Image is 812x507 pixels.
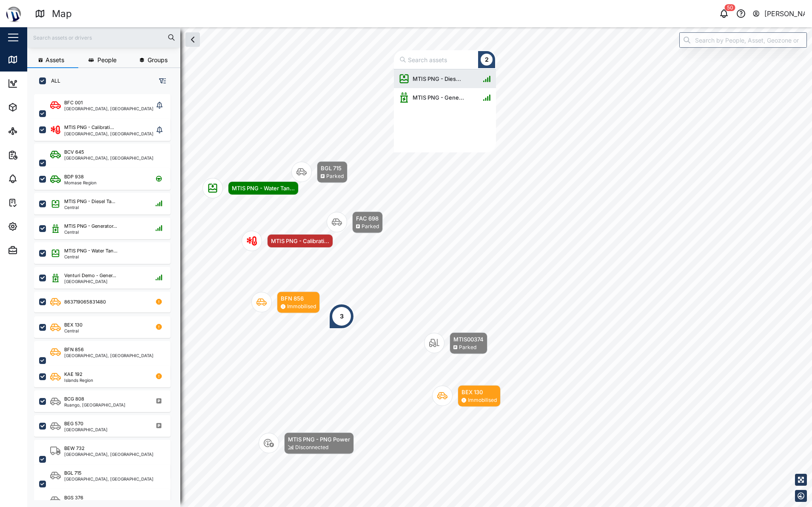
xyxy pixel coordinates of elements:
[424,332,487,354] div: Map marker
[64,279,116,284] div: [GEOGRAPHIC_DATA]
[64,395,84,403] div: BCG 808
[64,156,154,160] div: [GEOGRAPHIC_DATA], [GEOGRAPHIC_DATA]
[22,55,41,64] div: Map
[251,292,320,313] div: Map marker
[398,52,496,67] input: Search assets
[22,222,52,231] div: Settings
[64,470,82,477] div: BGL 715
[64,247,117,255] div: MTIS PNG - Water Tan...
[64,205,115,209] div: Central
[46,77,60,84] label: ALL
[321,164,344,172] div: BGL 715
[64,149,84,156] div: BCV 645
[752,8,805,20] button: [PERSON_NAME]
[64,420,83,427] div: BEG 570
[27,27,812,507] canvas: Map
[232,184,295,192] div: MTIS PNG - Water Tan...
[356,214,379,223] div: FAC 698
[288,435,350,444] div: MTIS PNG - PNG Power
[453,335,484,344] div: MTIS00374
[259,433,354,454] div: Map marker
[202,178,299,198] div: Map marker
[64,346,84,353] div: BFN 856
[52,6,72,21] div: Map
[725,4,735,11] div: 50
[409,74,464,83] div: MTIS PNG - Dies...
[64,198,115,205] div: MTIS PNG - Diesel Ta...
[394,50,496,152] div: Map marker
[64,378,93,382] div: Islands Region
[64,124,114,131] div: MTIS PNG - Calibrati...
[409,93,467,102] div: MTIS PNG - Gene...
[97,57,117,63] span: People
[329,304,354,329] div: Map marker
[394,69,496,152] div: grid
[64,445,85,452] div: BEW 732
[22,246,47,255] div: Admin
[242,231,333,251] div: Map marker
[22,126,43,136] div: Sites
[462,388,497,396] div: BEX 130
[432,385,501,407] div: Map marker
[22,174,48,183] div: Alarms
[64,329,83,333] div: Central
[287,303,316,311] div: Immobilised
[46,57,64,63] span: Assets
[64,371,83,378] div: KAE 192
[362,223,379,231] div: Parked
[64,452,154,456] div: [GEOGRAPHIC_DATA], [GEOGRAPHIC_DATA]
[291,161,348,183] div: Map marker
[64,230,117,234] div: Central
[64,321,83,329] div: BEX 130
[64,494,83,501] div: BGS 376
[64,477,154,481] div: [GEOGRAPHIC_DATA], [GEOGRAPHIC_DATA]
[64,106,154,111] div: [GEOGRAPHIC_DATA], [GEOGRAPHIC_DATA]
[32,31,175,44] input: Search assets or drivers
[468,396,497,404] div: Immobilised
[295,444,328,452] div: Disconnected
[22,103,48,112] div: Assets
[271,237,329,245] div: MTIS PNG - Calibrati...
[64,403,125,407] div: Ruango, [GEOGRAPHIC_DATA]
[326,172,344,180] div: Parked
[4,4,23,23] img: Main Logo
[64,223,117,230] div: MTIS PNG - Generator...
[485,55,489,64] div: 2
[64,255,117,259] div: Central
[764,9,805,19] div: [PERSON_NAME]
[327,212,383,233] div: Map marker
[64,99,83,106] div: BFC 001
[679,32,807,48] input: Search by People, Asset, Geozone or Place
[340,312,344,321] div: 3
[459,344,476,352] div: Parked
[64,173,84,180] div: BDP 938
[22,150,51,160] div: Reports
[22,198,46,207] div: Tasks
[64,272,116,279] div: Venturi Demo - Gener...
[34,91,180,500] div: grid
[64,180,97,185] div: Momase Region
[22,79,60,88] div: Dashboard
[64,353,154,358] div: [GEOGRAPHIC_DATA], [GEOGRAPHIC_DATA]
[148,57,168,63] span: Groups
[64,298,106,306] div: 863719065831480
[281,294,316,303] div: BFN 856
[64,427,108,432] div: [GEOGRAPHIC_DATA]
[64,132,154,136] div: [GEOGRAPHIC_DATA], [GEOGRAPHIC_DATA]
